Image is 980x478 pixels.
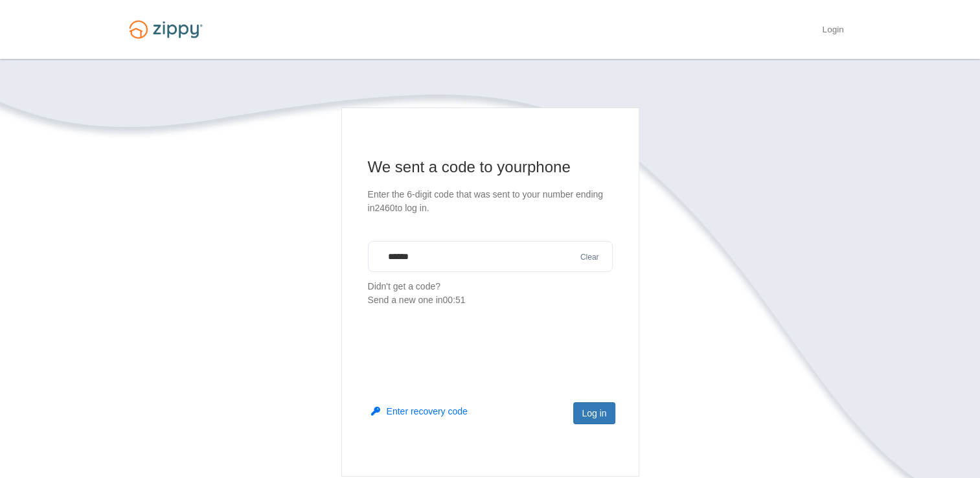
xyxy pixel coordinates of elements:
[368,280,613,307] p: Didn't get a code?
[576,251,603,264] button: Clear
[368,293,613,307] div: Send a new one in 00:51
[368,188,613,215] p: Enter the 6-digit code that was sent to your number ending in 2460 to log in.
[822,25,843,38] a: Login
[371,405,468,418] button: Enter recovery code
[121,14,211,45] img: Logo
[368,157,613,177] h1: We sent a code to your phone
[573,402,615,424] button: Log in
